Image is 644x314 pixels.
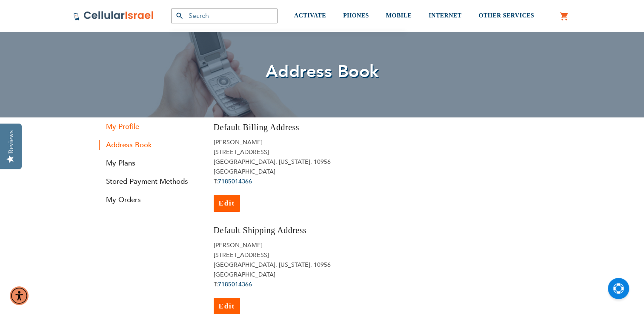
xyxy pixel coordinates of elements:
[214,122,373,133] h3: Default Billing Address
[343,12,369,19] span: PHONES
[219,302,235,310] span: Edit
[73,11,154,21] img: Cellular Israel Logo
[214,225,373,236] h3: Default Shipping Address
[218,280,252,288] a: 7185014366
[294,12,326,19] span: ACTIVATE
[386,12,412,19] span: MOBILE
[429,12,461,19] span: INTERNET
[214,137,373,186] address: [PERSON_NAME] [STREET_ADDRESS] [GEOGRAPHIC_DATA], [US_STATE], 10956 [GEOGRAPHIC_DATA] T:
[478,12,534,19] span: OTHER SERVICES
[266,60,379,83] span: Address Book
[99,140,201,150] strong: Address Book
[99,158,201,168] a: My Plans
[7,130,15,154] div: Reviews
[214,195,240,212] a: Edit
[10,286,29,305] div: Accessibility Menu
[218,177,252,186] a: 7185014366
[214,240,373,289] address: [PERSON_NAME] [STREET_ADDRESS] [GEOGRAPHIC_DATA], [US_STATE], 10956 [GEOGRAPHIC_DATA] T:
[99,195,201,205] a: My Orders
[219,199,235,207] span: Edit
[171,9,278,23] input: Search
[99,122,201,131] a: My Profile
[99,177,201,186] a: Stored Payment Methods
